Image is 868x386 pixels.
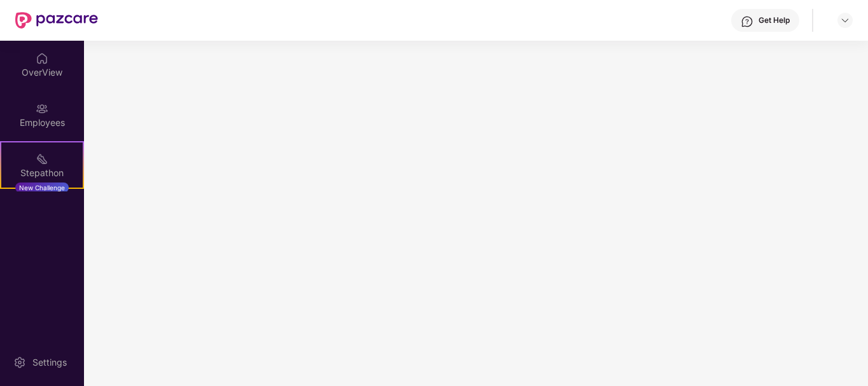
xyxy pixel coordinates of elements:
[741,15,753,28] img: svg+xml;base64,PHN2ZyBpZD0iSGVscC0zMngzMiIgeG1sbnM9Imh0dHA6Ly93d3cudzMub3JnLzIwMDAvc3ZnIiB3aWR0aD...
[840,15,850,25] img: svg+xml;base64,PHN2ZyBpZD0iRHJvcGRvd24tMzJ4MzIiIHhtbG5zPSJodHRwOi8vd3d3LnczLm9yZy8yMDAwL3N2ZyIgd2...
[29,356,71,369] div: Settings
[15,12,98,29] img: New Pazcare Logo
[36,153,48,165] img: svg+xml;base64,PHN2ZyB4bWxucz0iaHR0cDovL3d3dy53My5vcmcvMjAwMC9zdmciIHdpZHRoPSIyMSIgaGVpZ2h0PSIyMC...
[36,52,48,65] img: svg+xml;base64,PHN2ZyBpZD0iSG9tZSIgeG1sbnM9Imh0dHA6Ly93d3cudzMub3JnLzIwMDAvc3ZnIiB3aWR0aD0iMjAiIG...
[759,15,790,25] div: Get Help
[13,356,26,369] img: svg+xml;base64,PHN2ZyBpZD0iU2V0dGluZy0yMHgyMCIgeG1sbnM9Imh0dHA6Ly93d3cudzMub3JnLzIwMDAvc3ZnIiB3aW...
[15,183,69,193] div: New Challenge
[1,167,83,179] div: Stepathon
[36,102,48,115] img: svg+xml;base64,PHN2ZyBpZD0iRW1wbG95ZWVzIiB4bWxucz0iaHR0cDovL3d3dy53My5vcmcvMjAwMC9zdmciIHdpZHRoPS...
